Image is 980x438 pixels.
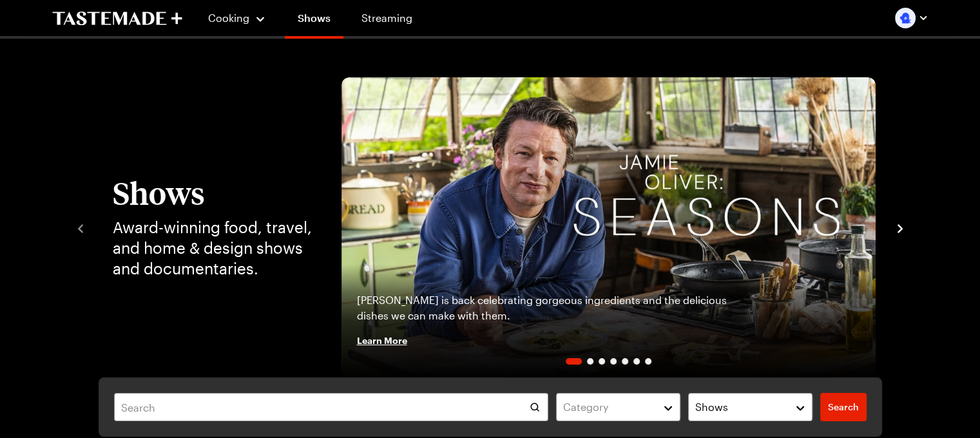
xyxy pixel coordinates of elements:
[341,77,876,377] a: Jamie Oliver: Seasons[PERSON_NAME] is back celebrating gorgeous ingredients and the delicious dis...
[357,292,760,323] p: [PERSON_NAME] is back celebrating gorgeous ingredients and the delicious dishes we can make with ...
[633,358,640,365] span: Go to slide 6
[566,358,582,365] span: Go to slide 1
[688,393,812,421] button: Shows
[74,220,87,235] button: navigate to previous item
[114,393,549,421] input: Search
[599,358,605,365] span: Go to slide 3
[820,393,867,421] a: filters
[341,77,876,377] div: 1 / 7
[52,11,182,26] a: To Tastemade Home Page
[610,358,617,365] span: Go to slide 4
[895,8,928,28] button: Profile picture
[587,358,593,365] span: Go to slide 2
[622,358,628,365] span: Go to slide 5
[645,358,651,365] span: Go to slide 7
[285,3,343,39] a: Shows
[895,8,916,28] img: Profile picture
[113,217,316,279] p: Award-winning food, travel, and home & design shows and documentaries.
[341,77,876,377] img: Jamie Oliver: Seasons
[894,220,907,235] button: navigate to next item
[208,3,267,33] button: Cooking
[695,399,728,415] span: Shows
[208,12,249,24] span: Cooking
[828,401,859,414] span: Search
[563,399,654,415] div: Category
[556,393,680,421] button: Category
[113,176,316,209] h1: Shows
[357,334,407,347] span: Learn More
